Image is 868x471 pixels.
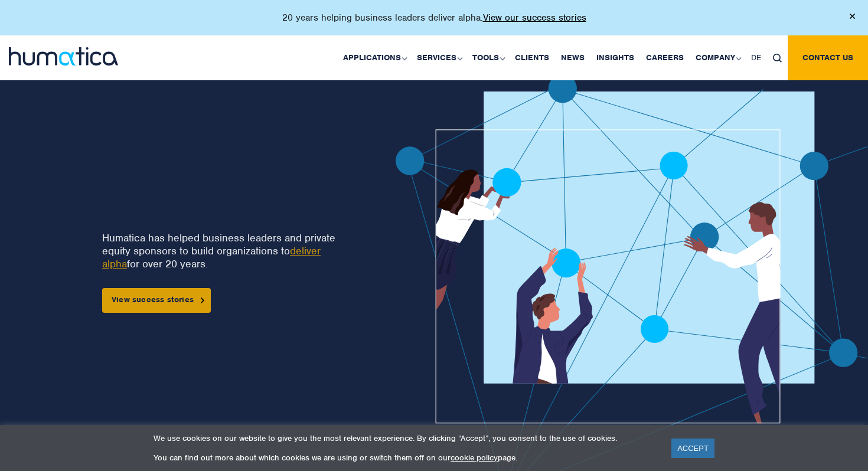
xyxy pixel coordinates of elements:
[411,35,466,80] a: Services
[451,453,498,463] a: cookie policy
[690,35,745,80] a: Company
[788,35,868,80] a: Contact us
[751,53,761,63] span: DE
[201,297,204,303] img: arrowicon
[671,439,714,458] a: ACCEPT
[337,35,411,80] a: Applications
[509,35,555,80] a: Clients
[640,35,690,80] a: Careers
[9,47,118,66] img: logo
[154,453,657,463] p: You can find out more about which cookies we are using or switch them off on our page.
[102,288,211,313] a: View success stories
[102,244,321,270] a: deliver alpha
[555,35,590,80] a: News
[282,12,586,24] p: 20 years helping business leaders deliver alpha.
[483,12,586,24] a: View our success stories
[154,433,657,443] p: We use cookies on our website to give you the most relevant experience. By clicking “Accept”, you...
[466,35,509,80] a: Tools
[745,35,767,80] a: DE
[773,54,782,63] img: search_icon
[590,35,640,80] a: Insights
[102,231,356,270] p: Humatica has helped business leaders and private equity sponsors to build organizations to for ov...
